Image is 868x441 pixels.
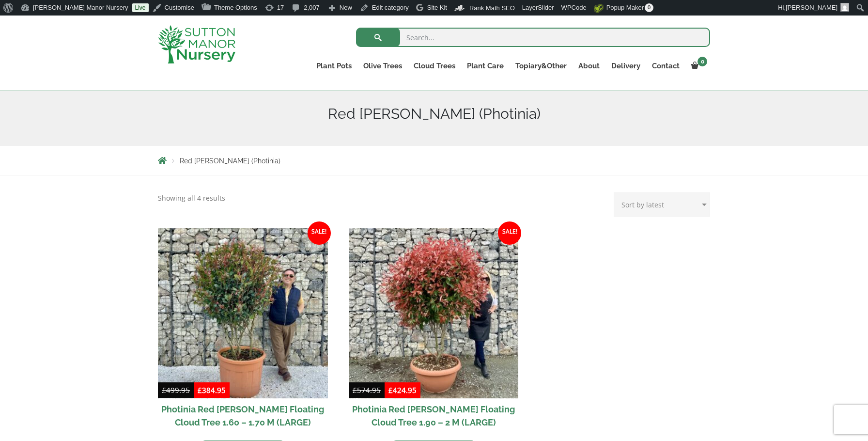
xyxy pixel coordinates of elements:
[461,59,510,73] a: Plant Care
[498,221,521,245] span: Sale!
[388,385,417,395] bdi: 424.95
[198,385,202,395] span: £
[158,25,235,63] img: logo
[308,221,331,245] span: Sale!
[427,4,447,11] span: Site Kit
[356,28,710,47] input: Search...
[162,385,166,395] span: £
[310,59,357,73] a: Plant Pots
[162,385,190,395] bdi: 499.95
[349,228,519,433] a: Sale! Photinia Red [PERSON_NAME] Floating Cloud Tree 1.90 – 2 M (LARGE)
[158,105,710,123] h1: Red [PERSON_NAME] (Photinia)
[158,228,328,433] a: Sale! Photinia Red [PERSON_NAME] Floating Cloud Tree 1.60 – 1.70 M (LARGE)
[646,59,685,73] a: Contact
[685,59,710,73] a: 0
[180,157,280,165] span: Red [PERSON_NAME] (Photinia)
[158,228,328,398] img: Photinia Red Robin Floating Cloud Tree 1.60 - 1.70 M (LARGE)
[158,157,710,164] nav: Breadcrumbs
[786,4,837,11] span: [PERSON_NAME]
[605,59,646,73] a: Delivery
[388,385,393,395] span: £
[353,385,357,395] span: £
[408,59,461,73] a: Cloud Trees
[198,385,226,395] bdi: 384.95
[510,59,573,73] a: Topiary&Other
[349,398,519,433] h2: Photinia Red [PERSON_NAME] Floating Cloud Tree 1.90 – 2 M (LARGE)
[132,3,149,12] a: Live
[645,3,653,12] span: 0
[469,4,515,12] span: Rank Math SEO
[614,192,710,217] select: Shop order
[357,59,408,73] a: Olive Trees
[573,59,605,73] a: About
[353,385,381,395] bdi: 574.95
[349,228,519,398] img: Photinia Red Robin Floating Cloud Tree 1.90 - 2 M (LARGE)
[697,57,707,66] span: 0
[158,398,328,433] h2: Photinia Red [PERSON_NAME] Floating Cloud Tree 1.60 – 1.70 M (LARGE)
[158,192,225,204] p: Showing all 4 results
